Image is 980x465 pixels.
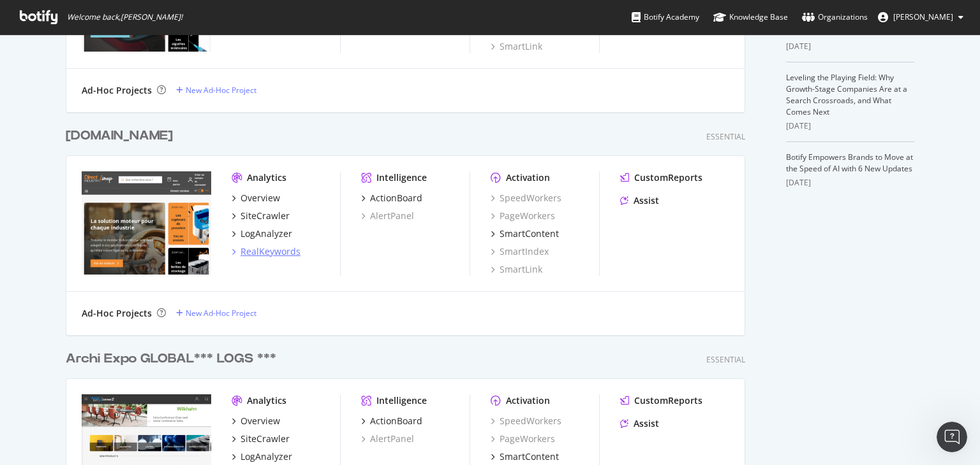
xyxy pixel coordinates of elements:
div: Activation [506,171,550,184]
a: [DOMAIN_NAME] [66,127,178,145]
div: Essential [706,131,745,142]
div: Analytics [247,171,286,184]
div: [DATE] [786,120,914,132]
div: Knowledge Base [713,11,788,24]
div: LogAnalyzer [241,227,292,240]
div: New Ad-Hoc Project [186,308,256,318]
div: SmartContent [500,227,559,240]
a: PageWorkers [491,210,555,222]
a: AlertPanel [361,210,414,222]
div: Intelligence [376,394,427,407]
div: SmartContent [500,450,559,463]
a: SpeedWorkers [491,415,561,427]
a: SmartIndex [491,245,549,258]
div: [DATE] [786,177,914,189]
div: SiteCrawler [241,433,290,445]
a: SpeedWorkers [491,192,561,204]
a: SmartContent [491,227,559,240]
a: SmartContent [491,450,559,463]
a: RealKeywords [232,245,301,258]
a: ActionBoard [361,192,422,204]
a: Leveling the Playing Field: Why Growth-Stage Companies Are at a Search Crossroads, and What Comes... [786,72,907,117]
div: Assist [634,194,659,207]
div: Overview [241,415,280,427]
a: CustomReports [620,171,702,184]
a: AlertPanel [361,433,414,445]
a: Overview [232,415,280,427]
div: CustomReports [634,171,702,184]
img: www.directindustry.com [82,171,211,275]
div: Assist [634,417,659,430]
div: Activation [506,394,550,407]
a: SmartLink [491,40,542,53]
button: [PERSON_NAME] [868,7,974,27]
a: Assist [620,194,659,207]
a: New Ad-Hoc Project [176,308,256,318]
div: Overview [241,192,280,204]
a: PageWorkers [491,433,555,445]
div: CustomReports [634,394,702,407]
a: LogAnalyzer [232,227,292,240]
a: Overview [232,192,280,204]
div: Organizations [802,11,868,24]
div: RealKeywords [241,245,301,258]
div: Intelligence [376,171,427,184]
span: Guillaume MALLEIN [893,11,953,22]
div: Ad-Hoc Projects [82,84,152,97]
a: SiteCrawler [232,210,290,222]
div: ActionBoard [370,415,422,427]
a: Botify Empowers Brands to Move at the Speed of AI with 6 New Updates [786,152,913,174]
div: Botify Academy [632,11,699,24]
span: Welcome back, [PERSON_NAME] ! [67,12,182,22]
div: ActionBoard [370,192,422,204]
div: Essential [706,354,745,365]
div: [DATE] [786,41,914,52]
div: Analytics [247,394,286,407]
a: SiteCrawler [232,433,290,445]
div: [DOMAIN_NAME] [66,127,173,145]
a: SmartLink [491,263,542,276]
div: LogAnalyzer [241,450,292,463]
a: LogAnalyzer [232,450,292,463]
a: Assist [620,417,659,430]
a: CustomReports [620,394,702,407]
iframe: Intercom live chat [937,422,967,452]
div: New Ad-Hoc Project [186,85,256,96]
a: New Ad-Hoc Project [176,85,256,96]
a: Why Mid-Sized Brands Should Use IndexNow to Accelerate Organic Search Growth [786,4,908,38]
div: SiteCrawler [241,210,290,222]
a: ActionBoard [361,415,422,427]
div: Ad-Hoc Projects [82,307,152,320]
